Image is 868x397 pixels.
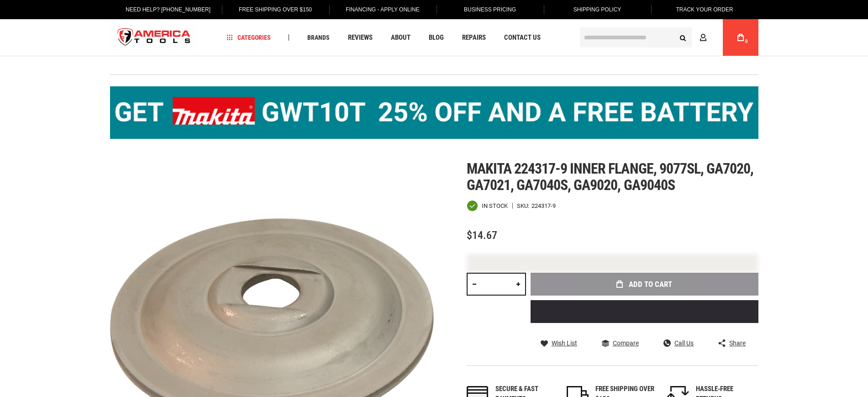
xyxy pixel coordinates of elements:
[467,200,508,212] div: Availability
[110,21,199,55] a: store logo
[458,32,490,44] a: Repairs
[344,32,377,44] a: Reviews
[732,19,749,56] a: 0
[307,34,330,41] span: Brands
[348,34,373,41] span: Reviews
[303,32,334,44] a: Brands
[467,160,754,194] span: Makita 224317-9 inner flange, 9077sl, ga7020, ga7021, ga7040s, ga9020, ga9040s
[462,34,486,41] span: Repairs
[429,34,444,41] span: Blog
[425,32,448,44] a: Blog
[674,29,692,46] button: Search
[504,34,541,41] span: Contact Us
[482,203,508,209] span: In stock
[110,86,758,139] img: BOGO: Buy the Makita® XGT IMpact Wrench (GWT10T), get the BL4040 4ah Battery FREE!
[387,32,415,44] a: About
[674,340,694,346] span: Call Us
[517,203,531,209] strong: SKU
[663,339,694,347] a: Call Us
[541,339,577,347] a: Wish List
[573,6,621,13] span: Shipping Policy
[613,340,639,346] span: Compare
[391,34,410,41] span: About
[729,340,746,346] span: Share
[531,203,556,209] div: 224317-9
[110,21,199,55] img: America Tools
[500,32,545,44] a: Contact Us
[227,34,271,41] span: Categories
[223,32,275,44] a: Categories
[467,229,497,242] span: $14.67
[745,39,748,44] span: 0
[552,340,577,346] span: Wish List
[602,339,639,347] a: Compare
